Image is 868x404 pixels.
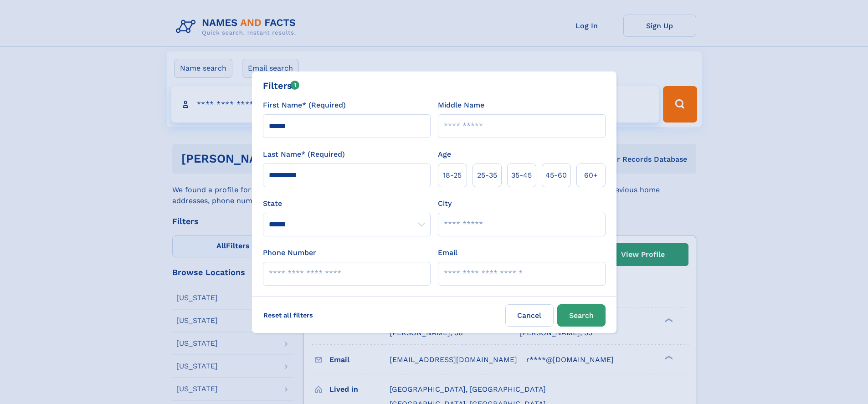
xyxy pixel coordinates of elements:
div: Filters [263,79,300,92]
span: 60+ [584,170,598,181]
label: Cancel [505,304,554,327]
span: 35‑45 [511,170,532,181]
label: Reset all filters [257,304,319,326]
span: 25‑35 [477,170,497,181]
span: 45‑60 [545,170,567,181]
button: Search [557,304,606,327]
label: Email [438,247,457,258]
label: Age [438,149,451,160]
label: Phone Number [263,247,316,258]
span: 18‑25 [443,170,462,181]
label: First Name* (Required) [263,100,346,111]
label: Last Name* (Required) [263,149,345,160]
label: State [263,198,431,209]
label: Middle Name [438,100,484,111]
label: City [438,198,452,209]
